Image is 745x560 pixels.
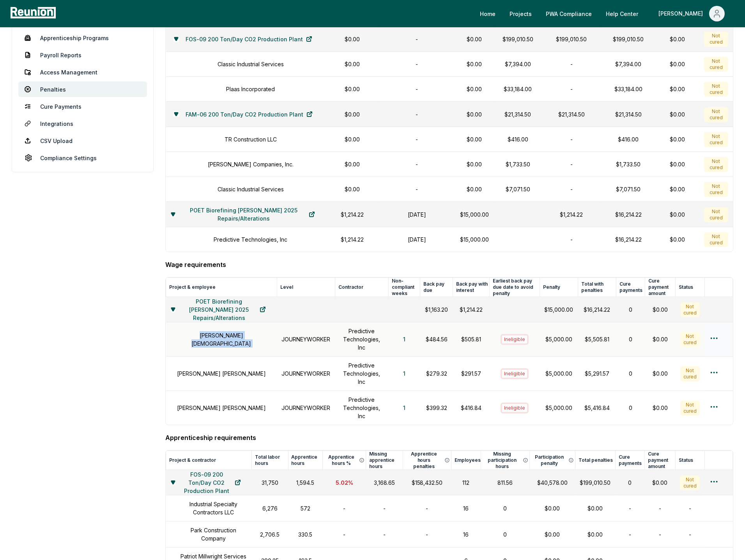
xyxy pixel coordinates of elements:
td: - [542,77,601,102]
td: - [379,52,455,77]
a: FOS-09 200 Ton/Day CO2 Production Plant [179,31,319,47]
td: - [675,521,704,548]
p: $16,214.22 [606,235,651,244]
div: 0 [485,530,525,539]
h1: Predictive Technologies, Inc [340,396,384,420]
h1: Predictive Technologies, Inc [340,361,384,386]
a: Home [474,6,502,21]
h1: JOURNEYWORKER [281,335,330,343]
div: $40,578.00 [534,479,570,487]
p: $1,214.22 [331,210,374,219]
div: $0.00 [660,135,695,143]
div: Not cured [704,82,728,97]
th: Project & employee [166,278,277,297]
p: $16,214.22 [606,210,651,219]
p: $16,214.22 [582,306,611,314]
p: $5,505.81 [582,335,611,343]
div: $0.00 [660,160,695,168]
button: Ineligible [501,334,529,345]
p: $0.00 [331,185,374,193]
h1: Classic Industrial Services [218,60,284,68]
div: $0.00 [660,235,695,244]
div: $158,432.50 [408,479,446,487]
div: $0.00 [660,110,695,118]
button: Apprentice hours penalties [406,451,451,470]
button: Participation penalty [533,454,575,466]
div: Not cured [704,32,728,46]
div: 2,706.5 [257,530,283,539]
div: 0 [621,369,641,378]
th: Non-compliant weeks [389,278,420,297]
th: Level [277,278,335,297]
p: $1,733.50 [606,160,651,168]
h1: Predictive Technologies, Inc [214,235,287,244]
h1: [PERSON_NAME] [DEMOGRAPHIC_DATA] [171,331,273,348]
p: $5,000.00 [544,404,573,412]
p: $416.84 [458,404,485,412]
th: Total labor hours [252,451,288,470]
div: 811.56 [485,479,525,487]
h1: [PERSON_NAME] [PERSON_NAME] [177,404,266,412]
p: $1,733.50 [499,160,537,168]
th: Status [675,451,704,470]
div: 0 [621,335,641,343]
th: Employees [451,451,481,470]
div: Not cured [704,182,728,197]
td: - [644,521,675,548]
p: $33,184.00 [606,85,651,93]
th: Back pay due [420,278,453,297]
div: $199,010.50 [580,479,611,487]
div: Not cured [704,107,728,122]
a: CSV Upload [18,133,147,148]
th: Total with penalties [578,278,616,297]
h1: [DATE] [384,235,450,244]
p: $7,071.50 [606,185,651,193]
a: Penalties [18,81,147,97]
th: Cure payment amount [645,278,676,297]
div: 0 [621,306,641,314]
h4: Apprenticeship requirements [165,433,733,442]
div: $0.00 [660,60,695,68]
div: Not cured [704,157,728,172]
p: $1,163.20 [425,306,448,314]
div: Not cured [704,57,728,72]
p: $1,214.22 [331,235,374,244]
h1: [PERSON_NAME] Companies, Inc. [208,160,294,168]
th: Apprentice hours [288,451,323,470]
p: $279.32 [425,369,448,378]
p: $0.00 [460,160,489,168]
h1: Plaas Incorporated [226,85,275,93]
p: $5,000.00 [544,369,573,378]
th: Project & contractor [166,451,252,470]
p: $7,394.00 [499,60,537,68]
td: 16 [451,495,481,521]
td: - [379,127,455,152]
div: $0.00 [580,504,611,512]
div: 0 [485,504,525,512]
div: $0.00 [650,404,671,412]
h1: [PERSON_NAME] [PERSON_NAME] [177,369,266,378]
button: Missing participation hours [484,451,529,470]
td: - [542,227,601,252]
td: - [379,26,455,52]
p: $0.00 [331,60,374,68]
p: $1,214.22 [547,210,596,219]
div: $0.00 [650,306,671,314]
a: Projects [503,6,538,21]
td: - [403,495,451,521]
div: Not cured [680,401,700,415]
div: 330.5 [293,530,318,539]
div: $0.00 [649,479,671,487]
p: $15,000.00 [460,235,489,244]
p: $15,000.00 [544,306,573,314]
th: Total penalties [575,451,615,470]
p: $416.00 [606,135,651,143]
a: Access Management [18,64,147,80]
div: 572 [293,504,318,512]
button: Apprentice hours % [326,454,366,466]
td: - [366,495,403,521]
div: $0.00 [660,85,695,93]
a: Integrations [18,116,147,131]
